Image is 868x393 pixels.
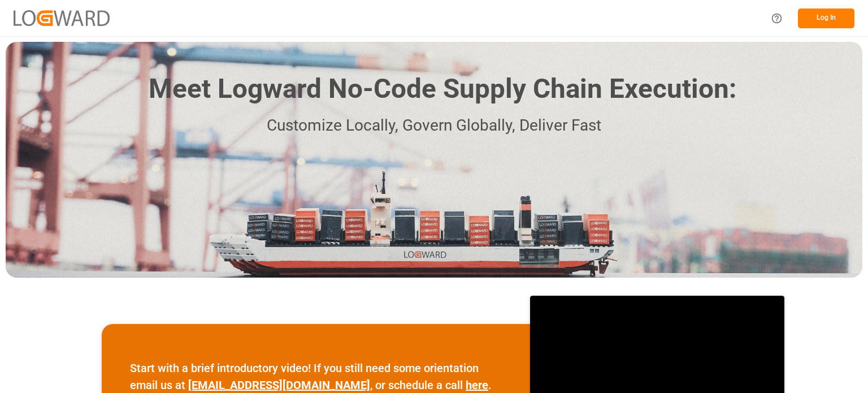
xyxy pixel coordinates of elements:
a: here [466,378,488,392]
p: Customize Locally, Govern Globally, Deliver Fast [132,113,736,139]
h1: Meet Logward No-Code Supply Chain Execution: [149,69,736,109]
button: Help Center [764,6,789,31]
button: Log In [798,8,854,28]
a: [EMAIL_ADDRESS][DOMAIN_NAME] [188,378,370,392]
img: Logward_new_orange.png [14,10,110,25]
